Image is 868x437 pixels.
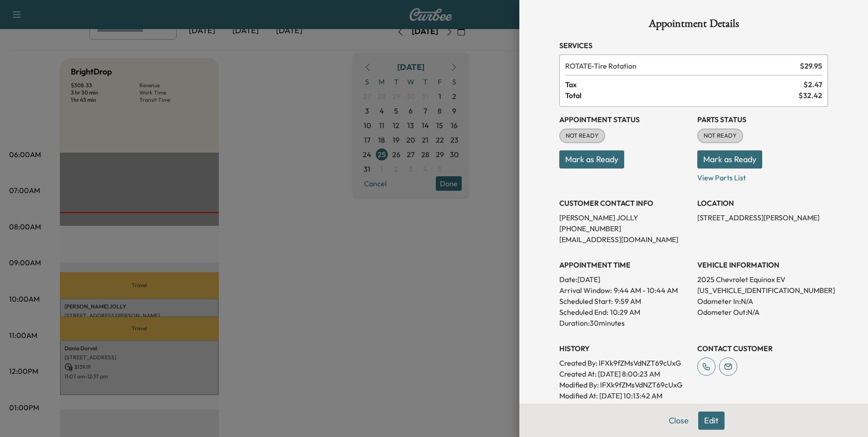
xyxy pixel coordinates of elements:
[697,307,828,318] p: Odometer Out: N/A
[697,296,828,307] p: Odometer In: N/A
[559,368,690,379] p: Created At : [DATE] 8:00:23 AM
[799,90,822,101] span: $ 32.42
[559,259,690,270] h3: APPOINTMENT TIME
[698,412,725,430] button: Edit
[663,412,695,430] button: Close
[565,90,799,101] span: Total
[559,18,828,33] h1: Appointment Details
[697,114,828,125] h3: Parts Status
[697,259,828,270] h3: VEHICLE INFORMATION
[559,296,613,307] p: Scheduled Start:
[615,296,641,307] p: 9:59 AM
[697,285,828,296] p: [US_VEHICLE_IDENTIFICATION_NUMBER]
[559,198,690,209] h3: CUSTOMER CONTACT INFO
[565,60,796,71] span: Tire Rotation
[614,285,678,296] span: 9:44 AM - 10:44 AM
[559,40,828,51] h3: Services
[697,274,828,285] p: 2025 Chevrolet Equinox EV
[698,131,742,140] span: NOT READY
[559,114,690,125] h3: Appointment Status
[559,343,690,354] h3: History
[559,379,690,390] p: Modified By : lFXk9fZMsVdNZT69cUxG
[559,274,690,285] p: Date: [DATE]
[559,212,690,223] p: [PERSON_NAME] JOLLY
[697,198,828,209] h3: LOCATION
[559,285,690,296] p: Arrival Window:
[697,169,828,183] p: View Parts List
[559,150,624,169] button: Mark as Ready
[559,358,690,368] p: Created By : lFXk9fZMsVdNZT69cUxG
[559,307,608,318] p: Scheduled End:
[697,150,762,169] button: Mark as Ready
[610,307,640,318] p: 10:29 AM
[804,79,822,90] span: $ 2.47
[800,60,822,71] span: $ 29.95
[559,234,690,245] p: [EMAIL_ADDRESS][DOMAIN_NAME]
[697,212,828,223] p: [STREET_ADDRESS][PERSON_NAME]
[565,79,804,90] span: Tax
[559,318,690,328] p: Duration: 30 minutes
[560,131,604,140] span: NOT READY
[697,343,828,354] h3: CONTACT CUSTOMER
[559,390,690,401] p: Modified At : [DATE] 10:13:42 AM
[559,223,690,234] p: [PHONE_NUMBER]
